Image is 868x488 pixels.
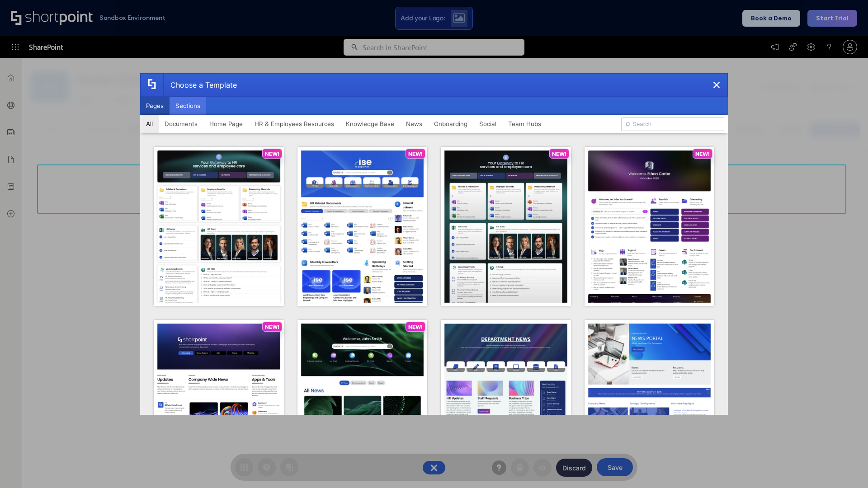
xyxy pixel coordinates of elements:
button: Team Hubs [502,115,547,133]
button: Onboarding [428,115,473,133]
button: Documents [159,115,203,133]
p: NEW! [408,150,423,157]
p: NEW! [265,324,279,330]
div: template selector [140,73,728,415]
button: Home Page [203,115,249,133]
p: NEW! [408,324,423,330]
p: NEW! [695,150,710,157]
p: NEW! [552,150,566,157]
iframe: Chat Widget [823,445,868,488]
input: Search [621,117,724,131]
button: HR & Employees Resources [249,115,340,133]
button: Knowledge Base [340,115,400,133]
button: All [140,115,159,133]
button: Pages [140,97,170,115]
p: NEW! [265,150,279,157]
button: News [400,115,428,133]
div: Choose a Template [163,74,237,96]
button: Social [473,115,502,133]
button: Sections [170,97,206,115]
